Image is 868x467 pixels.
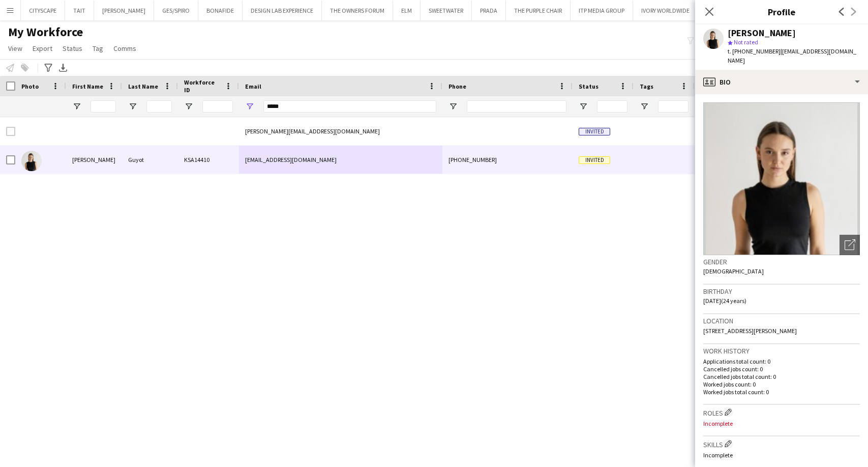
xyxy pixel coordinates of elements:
span: Photo [21,83,39,90]
img: Paola Guyot [21,151,42,171]
input: Status Filter Input [597,100,627,113]
button: BONAFIDE [198,1,243,20]
input: Email Filter Input [263,100,436,113]
div: [EMAIL_ADDRESS][DOMAIN_NAME] [239,146,442,174]
span: t. [PHONE_NUMBER] [728,47,781,55]
p: Cancelled jobs count: 0 [703,365,860,373]
span: [DATE] (24 years) [703,297,746,305]
input: Phone Filter Input [467,100,566,113]
h3: Location [703,316,860,325]
p: Applications total count: 0 [703,358,860,365]
img: Crew avatar or photo [703,102,860,255]
div: Open photos pop-in [840,235,860,255]
span: Phone [448,83,466,90]
button: Open Filter Menu [245,102,254,111]
h3: Gender [703,257,860,266]
button: [PERSON_NAME] [94,1,154,20]
div: [PHONE_NUMBER] [442,146,573,174]
span: My Workforce [8,24,83,40]
app-action-btn: Export XLSX [57,62,69,74]
span: | [EMAIL_ADDRESS][DOMAIN_NAME] [728,47,856,64]
span: Last Name [128,83,158,90]
button: Open Filter Menu [579,102,588,111]
a: Export [28,42,56,55]
span: Not rated [734,38,758,46]
input: Workforce ID Filter Input [202,100,233,113]
span: Invited [579,128,610,135]
button: IVORY WORLDWIDE [633,1,698,20]
span: Status [63,44,82,53]
h3: Work history [703,346,860,355]
input: Row Selection is disabled for this row (unchecked) [6,127,15,136]
button: ITP MEDIA GROUP [571,1,633,20]
span: Status [579,83,598,90]
input: Last Name Filter Input [146,100,172,113]
button: Open Filter Menu [128,102,137,111]
p: Worked jobs total count: 0 [703,388,860,396]
button: CITYSCAPE [21,1,65,20]
button: TAIT [65,1,94,20]
div: Guyot [122,146,178,174]
button: Open Filter Menu [184,102,193,111]
a: Status [58,42,86,55]
button: THE OWNERS FORUM [322,1,393,20]
h3: Profile [695,5,868,18]
h3: Skills [703,438,860,449]
span: First Name [72,83,103,90]
div: KSA14410 [178,146,239,174]
span: Tags [640,83,653,90]
app-action-btn: Advanced filters [42,62,54,74]
div: [PERSON_NAME] [66,146,122,174]
button: THE PURPLE CHAIR [506,1,571,20]
span: [DEMOGRAPHIC_DATA] [703,267,764,275]
div: Bio [695,70,868,94]
span: Tag [93,44,103,53]
input: Tags Filter Input [658,100,689,113]
p: Cancelled jobs total count: 0 [703,373,860,380]
button: ELM [393,1,421,20]
span: Export [33,44,52,53]
button: Open Filter Menu [448,102,458,111]
div: Propriano [695,146,756,174]
button: Open Filter Menu [72,102,81,111]
a: Tag [88,42,107,55]
button: DESIGN LAB EXPERIENCE [243,1,322,20]
p: Incomplete [703,420,860,427]
button: SWEETWATER [421,1,472,20]
p: Worked jobs count: 0 [703,380,860,388]
h3: Birthday [703,287,860,296]
span: Workforce ID [184,78,221,94]
input: First Name Filter Input [91,100,116,113]
span: View [8,44,22,53]
span: Invited [579,156,610,164]
button: PRADA [472,1,506,20]
h3: Roles [703,407,860,418]
button: GES/SPIRO [154,1,198,20]
p: Incomplete [703,451,860,459]
span: Email [245,83,261,90]
a: View [4,42,26,55]
span: Comms [113,44,136,53]
a: Comms [109,42,140,55]
div: [PERSON_NAME][EMAIL_ADDRESS][DOMAIN_NAME] [239,117,442,145]
button: Open Filter Menu [640,102,649,111]
div: [PERSON_NAME] [728,29,796,38]
span: [STREET_ADDRESS][PERSON_NAME] [703,327,797,335]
